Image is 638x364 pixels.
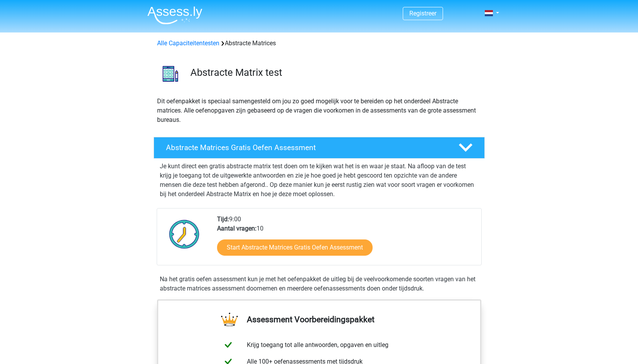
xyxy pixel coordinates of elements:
[151,137,488,159] a: Abstracte Matrices Gratis Oefen Assessment
[211,215,481,265] div: 9:00 10
[154,39,484,48] div: Abstracte Matrices
[190,67,479,79] h3: Abstracte Matrix test
[154,57,187,90] img: abstracte matrices
[217,239,373,256] a: Start Abstracte Matrices Gratis Oefen Assessment
[160,162,479,199] p: Je kunt direct een gratis abstracte matrix test doen om te kijken wat het is en waar je staat. Na...
[157,39,219,47] a: Alle Capaciteitentesten
[217,225,257,232] b: Aantal vragen:
[165,215,204,253] img: Klok
[147,6,202,24] img: Assessly
[217,215,229,223] b: Tijd:
[157,275,482,293] div: Na het gratis oefen assessment kun je met het oefenpakket de uitleg bij de veelvoorkomende soorte...
[157,97,481,125] p: Dit oefenpakket is speciaal samengesteld om jou zo goed mogelijk voor te bereiden op het onderdee...
[166,143,446,152] h4: Abstracte Matrices Gratis Oefen Assessment
[409,10,436,17] a: Registreer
